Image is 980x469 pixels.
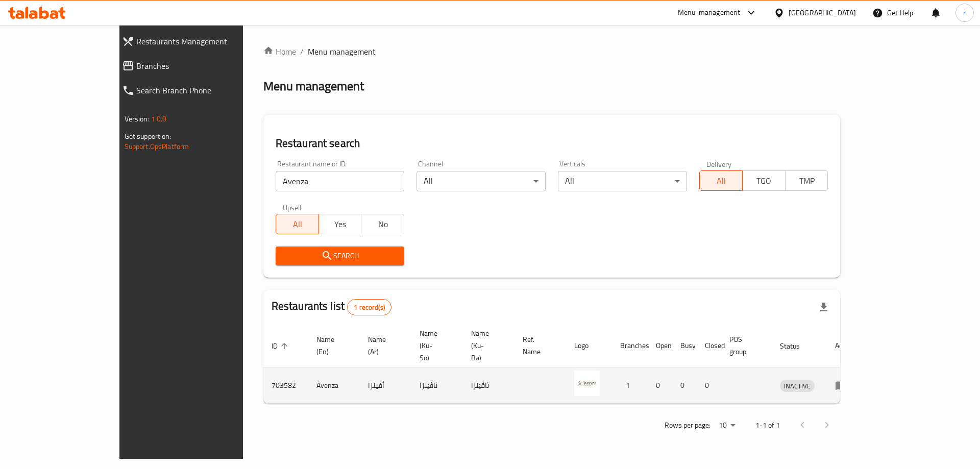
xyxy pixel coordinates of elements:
[416,171,546,191] div: All
[263,45,841,58] nav: breadcrumb
[125,112,150,126] span: Version:
[318,214,362,234] button: Yes
[276,171,405,191] input: Search for restaurant name or ID..
[114,29,283,54] a: Restaurants Management
[697,367,721,404] td: 0
[276,136,828,151] h2: Restaurant search
[263,78,364,94] h2: Menu management
[699,170,743,191] button: All
[151,112,167,126] span: 1.0.0
[125,130,171,143] span: Get support on:
[790,174,824,188] span: TMP
[780,340,813,352] span: Status
[780,380,815,392] div: INACTIVE
[963,7,966,18] span: r
[471,327,502,364] span: Name (Ku-Ba)
[136,84,275,96] span: Search Branch Phone
[361,214,404,234] button: No
[672,367,697,404] td: 0
[276,246,405,265] button: Search
[272,340,291,352] span: ID
[704,174,739,188] span: All
[136,60,275,72] span: Branches
[648,324,672,367] th: Open
[697,324,721,367] th: Closed
[715,418,739,433] div: Rows per page:
[323,217,358,232] span: Yes
[316,333,348,358] span: Name (En)
[308,45,376,58] span: Menu management
[672,324,697,367] th: Busy
[755,419,780,432] p: 1-1 of 1
[742,170,786,191] button: TGO
[272,299,391,315] h2: Restaurants list
[785,170,828,191] button: TMP
[747,174,781,188] span: TGO
[283,204,302,211] label: Upsell
[612,324,648,367] th: Branches
[789,7,856,18] div: [GEOGRAPHIC_DATA]
[780,380,815,392] span: INACTIVE
[136,35,275,47] span: Restaurants Management
[827,324,862,367] th: Action
[365,217,400,232] span: No
[284,250,397,262] span: Search
[835,379,854,391] div: Menu
[566,324,612,367] th: Logo
[420,327,451,364] span: Name (Ku-So)
[360,367,411,404] td: أفينزا
[612,367,648,404] td: 1
[300,45,304,58] li: /
[729,333,759,358] span: POS group
[706,160,732,167] label: Delivery
[263,367,308,404] td: 703582
[308,367,360,404] td: Avenza
[523,333,554,358] span: Ref. Name
[263,324,862,404] table: enhanced table
[276,214,319,234] button: All
[463,367,514,404] td: ئاڤێنزا
[574,371,600,396] img: Avenza
[125,140,189,153] a: Support.OpsPlatform
[114,54,283,78] a: Branches
[348,303,391,312] span: 1 record(s)
[678,7,741,19] div: Menu-management
[347,299,391,315] div: Total records count
[368,333,399,358] span: Name (Ar)
[665,419,710,432] p: Rows per page:
[411,367,463,404] td: ئاڤێنزا
[558,171,687,191] div: All
[280,217,315,232] span: All
[648,367,672,404] td: 0
[812,295,836,319] div: Export file
[114,78,283,103] a: Search Branch Phone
